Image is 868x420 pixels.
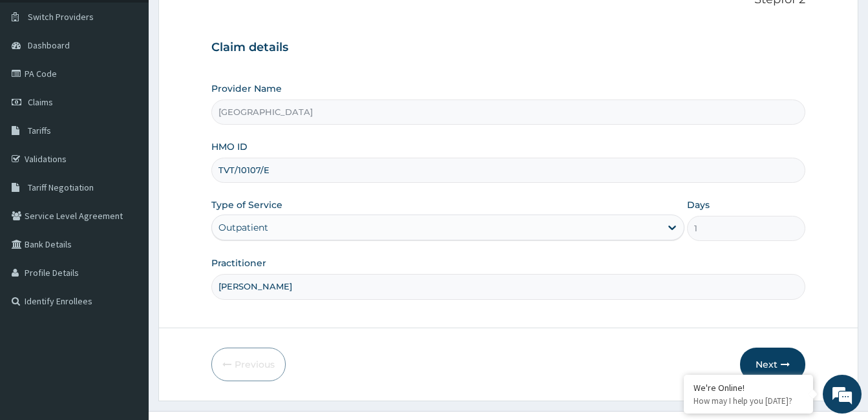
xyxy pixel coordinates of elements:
textarea: Type your message and hit 'Enter' [6,282,246,327]
div: We're Online! [693,382,803,394]
div: Minimize live chat window [212,6,243,37]
div: Chat with us now [67,72,217,89]
label: Provider Name [211,82,282,95]
input: Enter Name [211,274,805,299]
label: Days [687,198,710,211]
p: How may I help you today? [693,395,803,406]
span: We're online! [75,127,178,258]
span: Tariffs [28,125,51,136]
label: Practitioner [211,257,266,269]
span: Claims [28,96,53,108]
span: Dashboard [28,39,70,51]
label: HMO ID [211,140,248,153]
label: Type of Service [211,198,282,211]
h3: Claim details [211,41,805,55]
span: Tariff Negotiation [28,182,94,193]
span: Switch Providers [28,11,94,23]
img: d_794563401_company_1708531726252_794563401 [24,65,52,97]
button: Next [740,348,805,381]
div: Outpatient [218,221,268,234]
input: Enter HMO ID [211,158,805,183]
button: Previous [211,348,286,381]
